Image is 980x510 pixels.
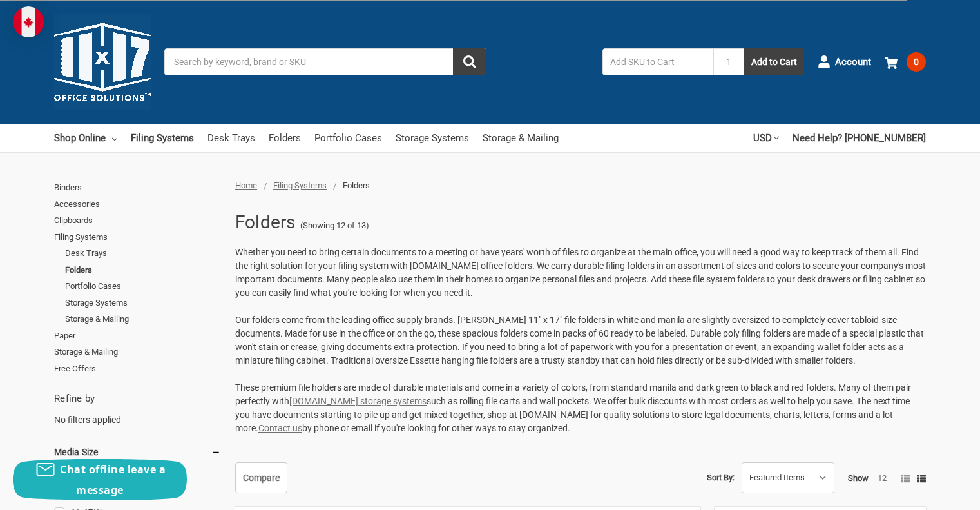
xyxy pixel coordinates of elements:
[54,124,117,152] a: Shop Online
[54,229,221,246] a: Filing Systems
[793,124,926,152] a: Need Help? [PHONE_NUMBER]
[818,45,871,79] a: Account
[483,124,559,152] a: Storage & Mailing
[835,55,871,70] span: Account
[65,278,221,295] a: Portfolio Cases
[54,179,221,196] a: Binders
[54,212,221,229] a: Clipboards
[602,48,713,75] input: Add SKU to Cart
[269,124,301,152] a: Folders
[65,245,221,262] a: Desk Trays
[258,423,302,433] a: Contact us
[235,181,257,190] a: Home
[273,181,327,190] a: Filing Systems
[60,462,166,497] span: Chat offline leave a message
[235,462,287,493] a: Compare
[289,396,427,406] a: [DOMAIN_NAME] storage systems
[907,52,926,72] span: 0
[885,45,926,79] a: 0
[396,124,469,152] a: Storage Systems
[314,124,382,152] a: Portfolio Cases
[13,459,187,500] button: Chat offline leave a message
[235,246,926,300] p: Whether you need to bring certain documents to a meeting or have years' worth of files to organiz...
[235,313,926,368] p: Our folders come from the leading office supply brands. [PERSON_NAME] 11" x 17" file folders in w...
[744,48,804,75] button: Add to Cart
[753,124,779,152] a: USD
[164,48,486,75] input: Search by keyword, brand or SKU
[54,360,221,377] a: Free Offers
[54,444,221,460] h5: Media Size
[54,391,221,406] h5: Refine by
[54,328,221,344] a: Paper
[300,219,369,232] span: (Showing 12 of 13)
[131,124,194,152] a: Filing Systems
[54,196,221,213] a: Accessories
[54,14,151,110] img: 11x17.com
[65,295,221,311] a: Storage Systems
[13,6,44,37] img: duty and tax information for Canada
[235,381,926,435] p: These premium file holders are made of durable materials and come in a variety of colors, from st...
[235,206,296,239] h1: Folders
[54,391,221,426] div: No filters applied
[54,344,221,360] a: Storage & Mailing
[343,181,370,190] span: Folders
[65,311,221,328] a: Storage & Mailing
[207,124,255,152] a: Desk Trays
[65,262,221,279] a: Folders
